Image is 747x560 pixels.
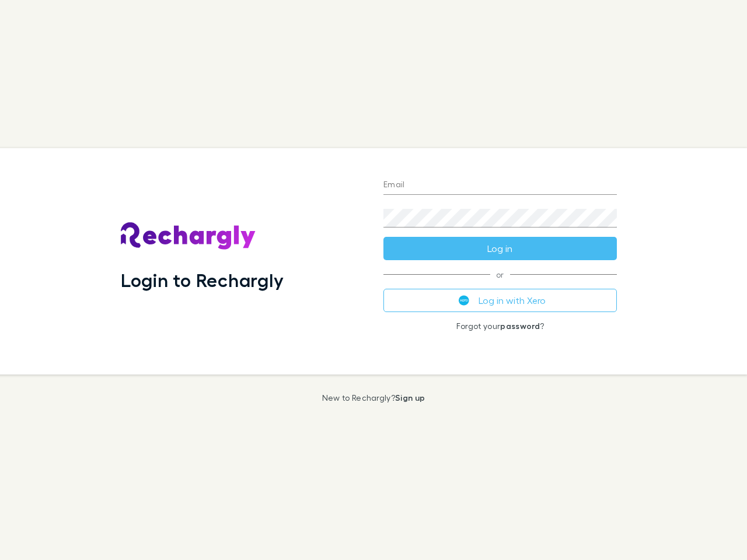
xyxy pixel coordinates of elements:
button: Log in with Xero [383,289,617,312]
a: Sign up [395,393,425,402]
span: or [383,274,617,275]
a: password [500,321,540,331]
img: Xero's logo [459,295,469,306]
p: New to Rechargly? [322,393,425,402]
p: Forgot your ? [383,321,617,331]
img: Rechargly's Logo [121,222,256,250]
h1: Login to Rechargly [121,269,284,291]
button: Log in [383,237,617,260]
